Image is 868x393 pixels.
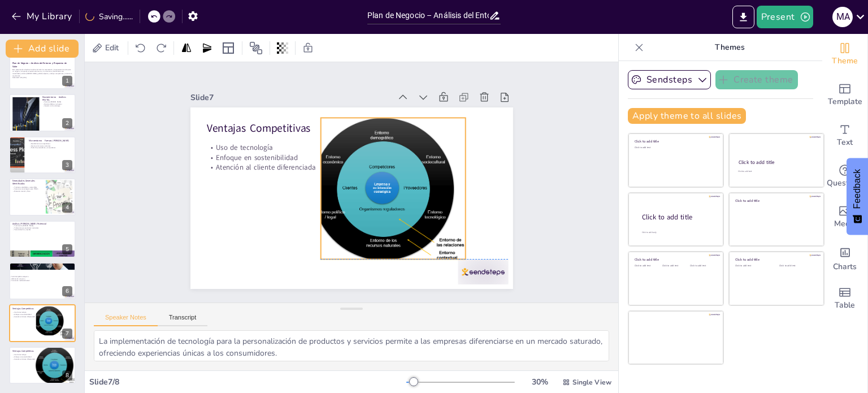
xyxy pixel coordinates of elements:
span: Position [249,41,263,55]
button: My Library [8,7,77,25]
div: Slide 7 [427,30,458,231]
div: 1 [62,76,72,86]
strong: Plan de Negocio – Análisis del Entorno y Propuesta de Valor [12,62,67,68]
p: Uso de tecnología [383,41,406,171]
p: Enfoque en sostenibilidad [373,40,396,170]
div: 8 [62,370,72,381]
div: Click to add title [642,213,714,222]
div: Click to add text [738,170,813,173]
span: Single View [572,378,611,387]
p: Themes [648,34,811,61]
p: Amenaza de nuevos entrantes [29,145,72,147]
p: Ventajas Competitivas [12,307,39,310]
p: Preferencia por productos nacionales [12,227,72,229]
p: Hábitos de consumo [10,278,70,280]
div: Click to add text [662,265,688,267]
div: Slide 7 / 8 [89,377,406,387]
p: Poder de proveedores y compradores [29,147,72,149]
button: M A [832,6,853,28]
button: Transcript [158,314,208,326]
span: Media [834,218,856,230]
p: Personalización y rapidez [12,228,72,231]
p: Oportunidades en el sector [42,102,72,105]
button: Present [757,6,813,28]
button: Export to PowerPoint [732,6,754,28]
div: Get real-time input from your audience [822,156,867,197]
p: Impacto en la estrategia [42,105,72,107]
div: Click to add title [635,139,715,144]
div: Add images, graphics, shapes or video [822,197,867,237]
p: Factores [PERSON_NAME] [42,101,72,103]
div: Click to add text [635,265,660,267]
button: Create theme [715,70,798,89]
p: Uso de tecnología [12,353,39,356]
div: Click to add text [735,265,771,267]
div: Add text boxes [822,115,867,156]
div: 6 [9,262,76,300]
p: Conciencia medioambiental [10,280,70,282]
div: 4 [62,202,72,213]
p: Esta presentación aborda el análisis del entorno empresarial y la propuesta de valor para un nego... [12,68,72,77]
div: 7 [62,329,72,339]
span: Template [828,96,862,108]
p: Atención al cliente diferenciada [363,39,386,169]
span: Edit [103,42,121,53]
div: 2 [9,94,76,131]
div: 3 [62,160,72,170]
div: Add charts and graphs [822,237,867,278]
div: Click to add text [779,265,815,267]
div: 4 [9,178,76,215]
p: Soluciones tecnológicas para PYMES [12,188,42,191]
p: Generated with [URL] [12,77,72,79]
p: Necesidades Generales Identificadas [12,179,42,185]
p: Macroentorno – Análisis PESTEL [42,95,72,101]
span: Table [835,299,855,312]
div: Saving...... [85,11,133,22]
div: Click to add body [642,231,713,234]
div: 5 [9,221,76,258]
span: Feedback [852,169,862,209]
div: 3 [9,136,76,174]
p: Microentorno – Fuerzas [PERSON_NAME] [29,139,72,142]
button: Apply theme to all slides [628,108,746,124]
div: Click to add text [635,146,715,149]
div: Click to add text [690,265,715,267]
button: Add slide [6,40,79,58]
div: Click to add title [735,257,816,262]
div: Add ready made slides [822,75,867,115]
div: 6 [62,286,72,296]
div: 8 [9,347,76,384]
p: Atención al cliente diferenciada [12,358,39,360]
span: Questions [827,177,863,189]
div: 2 [62,118,72,128]
div: 30 % [526,377,553,387]
div: 5 [62,244,72,254]
div: Click to add title [635,257,715,262]
div: Change the overall theme [822,34,867,75]
button: Sendsteps [628,70,711,89]
div: M A [832,7,853,27]
div: 1 [9,52,76,89]
p: Bienestar mental y físico [12,191,42,193]
span: Text [837,136,853,149]
span: Theme [832,55,858,67]
p: Perfil del público objetivo [10,275,70,278]
button: Feedback - Show survey [847,158,868,235]
div: Add a table [822,278,867,319]
p: Crecimiento [PERSON_NAME] [12,224,72,227]
p: Enfoque en sostenibilidad [12,314,39,316]
div: 7 [9,304,76,342]
p: Atención al cliente diferenciada [12,316,39,318]
textarea: La implementación de tecnología para la personalización de productos y servicios permite a las em... [94,330,609,361]
p: Enfoque en sostenibilidad [12,356,39,358]
button: Speaker Notes [94,314,158,326]
p: Rivalidad entre competidores [29,142,72,145]
div: Click to add title [739,159,814,166]
input: Insert title [367,7,489,24]
p: Análisis [PERSON_NAME] Potencial [12,222,72,225]
p: Productos saludables y sostenibles [12,186,42,188]
span: Charts [833,261,857,273]
div: Click to add title [735,198,816,202]
p: Público Objetivo [12,264,72,267]
p: Ventajas Competitivas [12,349,39,352]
